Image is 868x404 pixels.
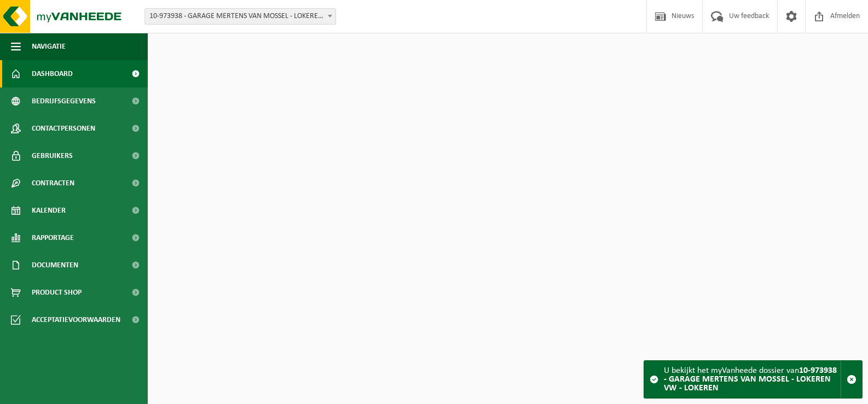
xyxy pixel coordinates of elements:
span: Rapportage [32,224,74,251]
span: Contactpersonen [32,115,95,142]
div: U bekijkt het myVanheede dossier van [664,361,841,398]
span: Documenten [32,251,78,279]
span: Navigatie [32,33,66,60]
span: Bedrijfsgegevens [32,87,96,115]
span: 10-973938 - GARAGE MERTENS VAN MOSSEL - LOKEREN VW - LOKEREN [145,9,335,24]
strong: 10-973938 - GARAGE MERTENS VAN MOSSEL - LOKEREN VW - LOKEREN [664,366,837,393]
span: Product Shop [32,279,82,306]
span: Kalender [32,197,66,224]
span: Gebruikers [32,142,73,169]
span: Acceptatievoorwaarden [32,306,120,333]
span: 10-973938 - GARAGE MERTENS VAN MOSSEL - LOKEREN VW - LOKEREN [144,8,336,25]
span: Dashboard [32,60,73,87]
span: Contracten [32,169,74,197]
